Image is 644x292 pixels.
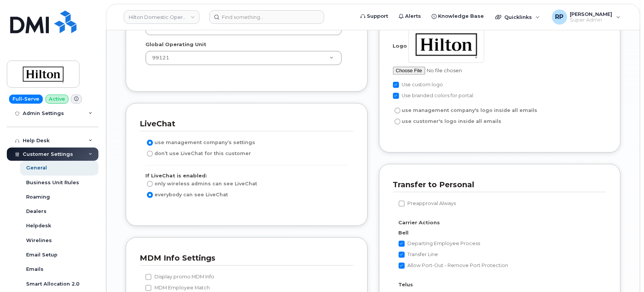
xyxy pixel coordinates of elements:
[209,10,324,24] input: Find something...
[393,42,407,50] label: Logo
[611,259,638,286] iframe: Messenger Launcher
[393,91,474,100] label: Use branded colors for portal
[405,12,421,20] span: Alerts
[147,192,153,198] input: everybody can see LiveChat
[570,11,613,17] span: [PERSON_NAME]
[140,119,348,129] h3: LiveChat
[145,285,151,291] input: MDM Employee Match
[145,149,251,158] label: don’t use LiveChat for this customer
[147,151,153,157] input: don’t use LiveChat for this customer
[399,252,405,258] input: Transfer Line
[124,10,200,24] a: Hilton Domestic Operating Company Inc
[393,93,399,99] input: Use branded colors for portal
[555,12,564,22] span: RP
[395,118,401,124] input: use customer's logo inside all emails
[393,180,601,190] h3: Transfer to Personal
[145,272,214,281] label: Display promo MDM Info
[399,239,480,248] label: Departing Employee Process
[393,117,502,126] label: use customer's logo inside all emails
[399,229,409,236] label: Bell
[393,80,443,89] label: Use custom logo
[399,262,405,269] input: Allow Port-Out - Remove Port Protection
[152,55,169,61] span: 99121
[145,41,206,48] label: Global Operating Unit
[570,17,613,23] span: Super Admin
[146,51,341,65] a: 99121
[145,190,228,199] label: everybody can see LiveChat
[393,82,399,88] input: Use custom logo
[426,9,489,24] a: Knowledge Base
[399,261,508,270] label: Allow Port-Out - Remove Port Protection
[145,138,255,147] label: use management company’s settings
[409,26,484,63] img: Hilton Domestic Operating Company Inc
[145,172,207,179] b: If LiveChat is enabled:
[399,200,405,207] input: Preapproval Always
[438,12,484,20] span: Knowledge Base
[147,181,153,187] input: only wireless admins can see LiveChat
[490,9,545,25] div: Quicklinks
[504,14,532,20] span: Quicklinks
[152,25,169,31] span: 11155
[367,12,388,20] span: Support
[399,250,438,259] label: Transfer Line
[399,219,440,226] label: Carrier Actions
[547,9,626,25] div: Ryan Partack
[399,241,405,247] input: Departing Employee Process
[145,274,151,280] input: Display promo MDM Info
[393,9,426,24] a: Alerts
[399,281,413,288] label: Telus
[399,199,456,208] label: Preapproval Always
[395,107,401,113] input: use management company's logo inside all emails
[393,106,538,115] label: use management company's logo inside all emails
[147,140,153,146] input: use management company’s settings
[355,9,393,24] a: Support
[140,253,348,263] h3: MDM Info Settings
[145,179,257,188] label: only wireless admins can see LiveChat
